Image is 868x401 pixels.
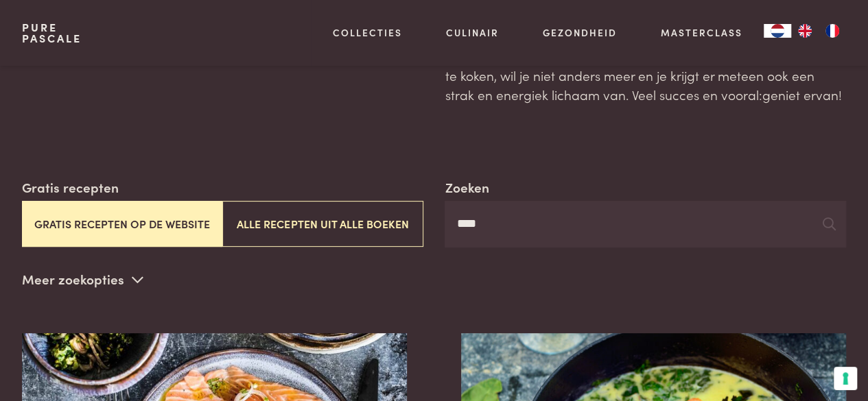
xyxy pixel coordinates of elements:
[333,25,402,40] a: Collecties
[660,25,742,40] a: Masterclass
[22,201,222,247] button: Gratis recepten op de website
[543,25,617,40] a: Gezondheid
[764,24,791,38] a: NL
[22,22,82,44] a: PurePascale
[834,367,857,390] button: Uw voorkeuren voor toestemming voor trackingtechnologieën
[445,178,489,197] label: Zoeken
[819,24,846,38] a: FR
[791,24,846,38] ul: Language list
[22,269,143,290] p: Meer zoekopties
[22,178,119,197] label: Gratis recepten
[791,24,819,38] a: EN
[446,25,499,40] a: Culinair
[222,201,423,247] button: Alle recepten uit alle boeken
[764,24,791,38] div: Language
[764,24,846,38] aside: Language selected: Nederlands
